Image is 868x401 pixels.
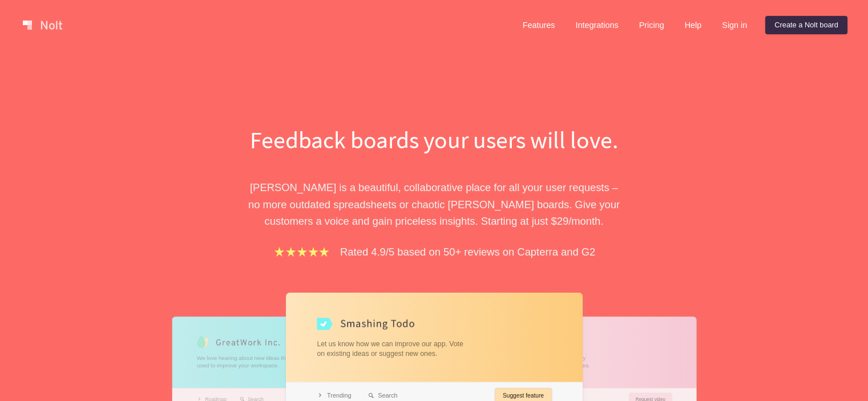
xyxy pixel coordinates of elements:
img: stars.b067e34983.png [273,245,331,258]
a: Integrations [566,16,627,34]
a: Help [676,16,711,34]
a: Sign in [713,16,756,34]
a: Pricing [630,16,673,34]
a: Create a Nolt board [765,16,847,34]
a: Features [514,16,564,34]
p: [PERSON_NAME] is a beautiful, collaborative place for all your user requests – no more outdated s... [237,179,631,229]
p: Rated 4.9/5 based on 50+ reviews on Capterra and G2 [340,244,595,260]
h1: Feedback boards your users will love. [237,123,631,156]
